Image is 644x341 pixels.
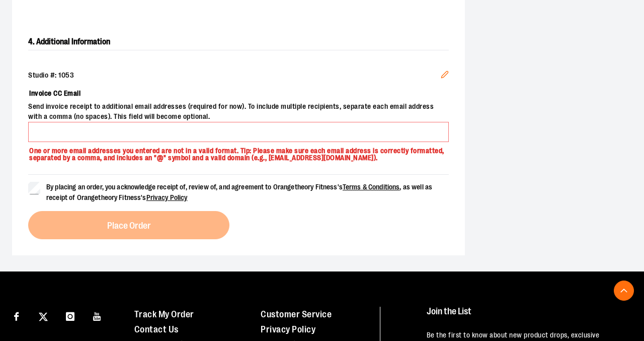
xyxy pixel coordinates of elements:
div: Studio #: 1053 [28,71,449,81]
input: By placing an order, you acknowledge receipt of, review of, and agreement to Orangetheory Fitness... [28,182,40,194]
button: Back To Top [614,281,634,301]
a: Visit our Instagram page [61,307,79,324]
a: Privacy Policy [146,193,188,201]
h4: Join the List [427,307,626,325]
span: Send invoice receipt to additional email addresses (required for now). To include multiple recipi... [28,102,449,122]
button: Edit [433,62,457,90]
a: Visit our Youtube page [89,307,106,324]
a: Contact Us [134,324,179,334]
a: Terms & Conditions [343,183,400,191]
a: Customer Service [261,309,332,319]
a: Visit our X page [35,307,52,324]
h2: 4. Additional Information [28,34,449,50]
a: Visit our Facebook page [8,307,25,324]
a: Privacy Policy [261,324,315,334]
span: By placing an order, you acknowledge receipt of, review of, and agreement to Orangetheory Fitness... [46,183,432,201]
label: Invoice CC Email [28,85,449,102]
p: One or more email addresses you entered are not in a valid format. Tip: Please make sure each ema... [28,142,449,162]
img: Twitter [39,312,48,321]
a: Track My Order [134,309,194,319]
